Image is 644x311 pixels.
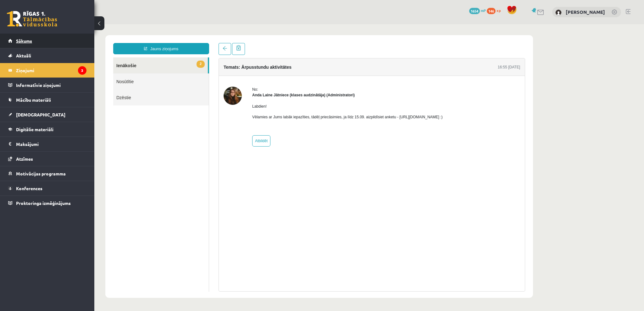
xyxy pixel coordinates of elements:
span: Atzīmes [16,156,33,162]
a: Atbildēt [158,111,176,122]
i: 3 [78,66,86,75]
a: Mācību materiāli [8,93,86,107]
a: Sākums [8,34,86,48]
legend: Maksājumi [16,137,86,151]
a: Aktuāli [8,48,86,63]
span: 2 [102,36,110,44]
a: Proktoringa izmēģinājums [8,196,86,210]
span: Konferences [16,185,42,191]
legend: Ziņojumi [16,63,86,78]
div: No: [158,62,348,68]
a: Dzēstie [19,65,114,81]
a: Maksājumi [8,137,86,151]
a: Konferences [8,181,86,196]
span: Proktoringa izmēģinājums [16,200,71,206]
a: Atzīmes [8,152,86,166]
h4: Temats: Ārpusstundu aktivitātes [129,40,197,46]
a: 2Ienākošie [19,33,114,49]
legend: Informatīvie ziņojumi [16,78,86,92]
p: Vēlamies ar Jums labāk iepazīties, tādēļ priecāsimies, ja līdz 15.09. aizpildīsiet anketu - [URL]... [158,90,348,96]
span: xp [497,8,501,13]
a: Motivācijas programma [8,166,86,181]
a: Digitālie materiāli [8,122,86,137]
span: mP [481,8,486,13]
span: Aktuāli [16,53,31,58]
a: Ziņojumi3 [8,63,86,78]
span: [DEMOGRAPHIC_DATA] [16,112,65,117]
span: 1654 [469,8,480,14]
a: Rīgas 1. Tālmācības vidusskola [7,11,57,27]
img: Anda Laine Jātniece (klases audzinātāja) [129,62,147,81]
a: 1654 mP [469,8,486,13]
span: Mācību materiāli [16,97,51,103]
span: Motivācijas programma [16,171,66,176]
span: 146 [487,8,496,14]
img: Viktorija Bērziņa [555,9,562,16]
a: Informatīvie ziņojumi [8,78,86,92]
a: [DEMOGRAPHIC_DATA] [8,107,86,122]
a: [PERSON_NAME] [566,9,605,15]
span: Digitālie materiāli [16,126,53,132]
div: 16:55 [DATE] [403,40,426,46]
p: Labdien! [158,79,348,85]
a: Nosūtītie [19,49,114,65]
a: 146 xp [487,8,504,13]
a: Jauns ziņojums [19,19,115,30]
strong: Anda Laine Jātniece (klases audzinātāja) (Administratori) [158,69,260,73]
span: Sākums [16,38,32,44]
